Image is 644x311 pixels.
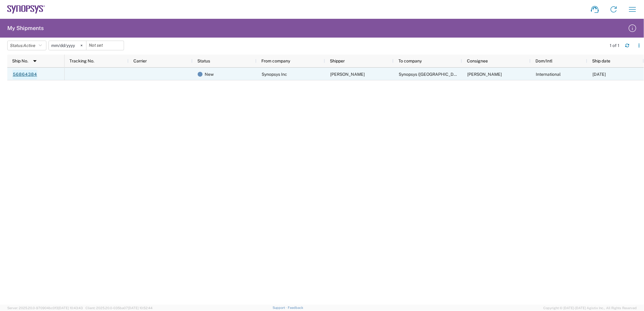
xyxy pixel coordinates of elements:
span: Client: 2025.20.0-035ba07 [86,306,153,310]
h2: My Shipments [7,25,44,32]
span: Tracking No. [69,59,94,63]
span: [DATE] 10:52:44 [128,306,153,310]
span: Synopsys (India) Private Limited [399,72,494,77]
span: New [205,68,214,81]
span: 09/29/2025 [592,72,606,77]
span: Dom/Intl [535,59,552,63]
span: [DATE] 10:43:43 [58,306,83,310]
span: Sheel Choudhary [467,72,502,77]
span: Status [197,59,210,63]
span: Shipper [330,59,345,63]
span: To company [398,59,422,63]
a: Support [273,306,288,309]
span: Active [23,43,35,48]
span: Ship No. [12,59,28,63]
span: Synopsys Inc [262,72,287,77]
span: International [536,72,561,77]
span: Copyright © [DATE]-[DATE] Agistix Inc., All Rights Reserved [543,305,637,311]
a: 56864384 [12,70,37,79]
button: Status:Active [7,41,46,50]
span: Server: 2025.20.0-970904bc0f3 [7,306,83,310]
input: Not set [49,41,86,50]
img: arrow-dropdown.svg [30,56,40,66]
span: Lucy Shertz [330,72,365,77]
div: 1 of 1 [610,43,620,48]
span: Ship date [592,59,610,63]
input: Not set [86,41,124,50]
span: Consignee [467,59,488,63]
span: From company [261,59,290,63]
span: Carrier [133,59,147,63]
a: Feedback [288,306,303,309]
